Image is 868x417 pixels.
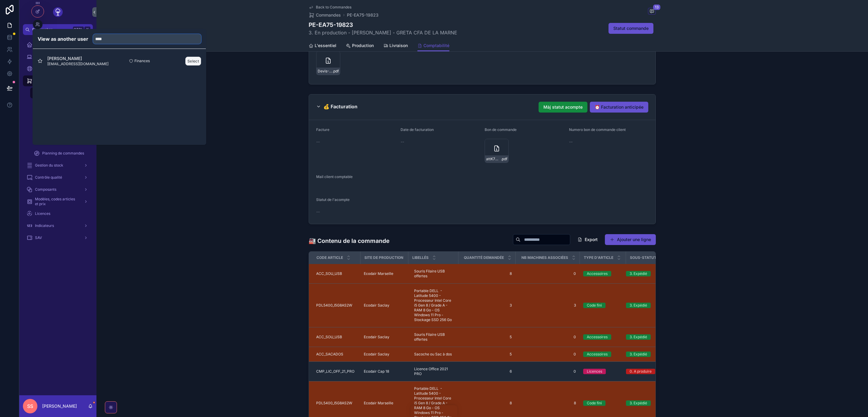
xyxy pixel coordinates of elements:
[316,369,357,374] a: CMP_LIC_OFF_21_PRO
[389,43,408,49] span: Livraison
[462,271,512,276] a: 8
[35,223,54,228] span: Indicateurs
[630,352,647,357] div: 3. Expédié
[630,303,647,308] div: 3. Expédié
[30,100,93,110] a: Toutes les commandes
[630,271,647,276] div: 3. Expédié
[30,112,93,123] a: Suivi prêts et location
[316,271,342,276] span: ACC_SOU_USB
[626,369,665,374] a: 0. A produire
[626,303,665,308] a: 3. Expédié
[23,160,93,171] a: Gestion du stock
[316,352,343,357] span: ACC_SACADOS
[626,334,665,340] a: 3. Expédié
[519,335,576,339] a: 0
[521,255,568,260] span: Nb machines associées
[417,40,449,52] a: Comptabilité
[383,40,408,52] a: Livraison
[316,174,353,179] span: Mail client comptable
[626,352,665,357] a: 3. Expédié
[32,27,71,32] span: Rechercher
[35,175,62,180] span: Contrôle qualité
[414,352,452,357] span: Sacoche ou Sac à dos
[316,335,342,339] span: ACC_SOU_USB
[583,352,622,357] a: Accessoires
[364,271,393,276] span: Ecodair Marseille
[462,352,512,357] a: 5
[23,208,93,219] a: Licences
[364,352,404,357] a: Ecodair Saclay
[364,255,403,260] span: Site de production
[583,369,622,374] a: Licences
[587,271,608,276] div: Accessoires
[401,127,434,132] span: Date de facturation
[323,102,357,111] h2: 💰 Facturation
[42,151,84,156] span: Planning de commandes
[583,303,622,308] a: Code fini
[316,401,357,406] a: PDL5400_I5G8AS2W
[309,5,351,10] a: Back to Commandes
[364,352,389,357] span: Ecodair Saclay
[630,400,647,406] div: 3. Expédié
[653,4,661,10] span: 13
[316,352,357,357] a: ACC_SACADOS
[587,400,602,406] div: Code fini
[364,271,404,276] a: Ecodair Marseille
[414,288,452,322] span: Portable DELL - Latitude 5400 - Processeur Intel Core i5 Gen 8 / Grade A - RAM 8 Go - OS Windows ...
[23,220,93,231] a: Indicateurs
[352,43,374,49] span: Production
[519,352,576,357] a: 0
[47,62,108,66] span: [EMAIL_ADDRESS][DOMAIN_NAME]
[38,35,88,43] h2: View as another user
[316,209,320,215] span: --
[630,369,652,374] div: 0. A produire
[47,56,108,62] span: [PERSON_NAME]
[23,196,93,207] a: Modèles, codes articles et prix
[462,401,512,406] a: 8
[423,43,449,49] span: Comptabilité
[35,197,79,206] span: Modèles, codes articles et prix
[587,303,602,308] div: Code fini
[539,102,587,113] button: Màj statut acompte
[412,349,454,359] a: Sacoche ou Sac à dos
[462,303,512,308] span: 3
[605,234,656,245] button: Ajouter une ligne
[584,255,613,260] span: Type d'article
[30,88,93,98] a: Commandes
[309,29,457,36] span: 3. En production - [PERSON_NAME] - GRETA CFA DE LA MARNE
[316,369,354,374] span: CMP_LIC_OFF_21_PRO
[573,234,602,245] button: Export
[23,172,93,183] a: Contrôle qualité
[309,12,341,18] a: Commandes
[309,21,457,29] h1: PE-EA75-19823
[316,271,357,276] a: ACC_SOU_USB
[630,334,647,340] div: 3. Expédié
[35,187,56,192] span: Composants
[309,237,389,245] h1: 🏭 Contenu de la commande
[73,27,84,33] span: Ctrl
[486,157,501,161] span: attK7WNmsJ9gvMo8121772-Convention-Partenarit-Ecodair.CFA-GRETA.signé
[587,369,602,374] div: Licences
[519,271,576,276] a: 0
[347,12,379,18] a: PE-EA75-19823
[35,211,50,216] span: Licences
[316,197,350,202] span: Statut de l'acompte
[519,303,576,308] a: 3
[134,59,150,63] span: Finances
[462,335,512,339] a: 5
[414,367,452,376] span: Licence Office 2021 PRO
[316,5,351,10] span: Back to Commandes
[85,27,90,32] span: K
[626,271,665,276] a: 3. Expédié
[23,184,93,195] a: Composants
[23,232,93,243] a: SAV
[587,334,608,340] div: Accessoires
[316,401,352,406] span: PDL5400_I5G8AS2W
